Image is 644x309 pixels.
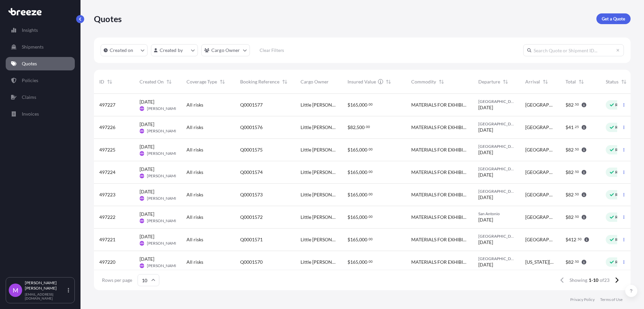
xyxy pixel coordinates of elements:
p: Clear Filters [260,47,284,54]
span: All risks [186,146,203,153]
span: of 23 [600,277,609,284]
span: . [574,103,575,106]
span: 00 [369,103,373,106]
p: Created by [160,47,183,54]
span: . [574,215,575,218]
span: 82 [568,103,574,107]
span: [DATE] [140,99,154,105]
span: 497225 [99,146,115,153]
span: 82 [568,170,574,175]
span: [GEOGRAPHIC_DATA] [525,102,555,108]
input: Search Quote or Shipment ID... [523,44,624,56]
button: Sort [620,78,628,86]
span: MATERIALS FOR EXHIBIT SHOW [411,146,468,153]
span: 497227 [99,102,115,108]
span: , [356,125,357,130]
span: $ [347,237,350,242]
span: 00 [369,148,373,150]
p: Insights [22,27,38,34]
span: 82 [568,260,574,264]
p: Privacy Policy [570,297,595,302]
span: 165 [350,192,358,197]
span: . [368,193,368,195]
span: [PERSON_NAME] [147,106,179,111]
span: . [574,126,575,128]
span: Little [PERSON_NAME]'s Reptiles Inc [301,259,337,265]
span: [DATE] [140,188,154,195]
span: 82 [568,147,574,152]
span: [GEOGRAPHIC_DATA] [478,121,515,127]
span: Q0001575 [240,146,263,153]
span: 50 [575,193,579,195]
span: 000 [359,103,367,107]
span: $ [347,170,350,175]
span: 82 [568,192,574,197]
button: Sort [437,78,445,86]
span: Q0001571 [240,236,263,243]
span: [DATE] [140,166,154,173]
span: [GEOGRAPHIC_DATA] [525,124,555,131]
p: Cargo Owner [211,47,240,54]
span: Showing [570,277,587,284]
span: $ [566,147,568,152]
span: [DATE] [140,121,154,128]
span: Little [PERSON_NAME]'s Reptiles Inc [301,102,337,108]
span: Little [PERSON_NAME]'s Reptiles Inc [301,191,337,198]
span: . [574,193,575,195]
span: 497226 [99,124,115,131]
span: All risks [186,102,203,108]
span: . [368,148,368,150]
a: Quotes [6,57,75,70]
span: Q0001576 [240,124,263,131]
span: Arrival [525,78,540,85]
span: MM [140,173,144,179]
span: Cargo Owner [301,78,329,85]
span: Q0001573 [240,191,263,198]
span: 50 [575,260,579,263]
span: [PERSON_NAME] [147,151,179,156]
p: Ready [615,170,627,175]
p: Quotes [22,60,37,67]
a: Terms of Use [600,297,623,302]
span: MATERIALS FOR EXHIBIT SHOW [411,214,468,221]
a: Insights [6,23,75,37]
span: 000 [359,260,367,264]
span: . [365,126,366,128]
span: Created On [140,78,164,85]
span: [DATE] [140,233,154,240]
span: 82 [568,215,574,220]
button: Sort [577,78,585,86]
span: Little [PERSON_NAME]'s Reptiles Inc [301,214,337,221]
span: MM [140,150,144,157]
p: Ready [615,125,627,130]
a: Get a Quote [596,13,631,24]
span: Coverage Type [186,78,217,85]
button: createdBy Filter options [151,44,198,56]
a: Shipments [6,40,75,54]
span: MM [140,195,144,202]
span: Departure [478,78,500,85]
span: $ [566,192,568,197]
span: 00 [369,238,373,240]
span: [GEOGRAPHIC_DATA] [525,169,555,176]
span: MM [140,218,144,224]
span: All risks [186,124,203,131]
span: 50 [578,238,582,240]
span: [GEOGRAPHIC_DATA] [478,234,515,239]
span: $ [347,260,350,264]
span: Little [PERSON_NAME]'s Reptiles Inc [301,146,337,153]
span: [GEOGRAPHIC_DATA] [478,189,515,194]
span: $ [566,237,568,242]
span: [US_STATE][GEOGRAPHIC_DATA] [525,259,555,265]
p: Shipments [22,44,44,50]
span: 50 [575,171,579,173]
span: . [368,260,368,263]
span: [DATE] [140,211,154,218]
span: 50 [575,148,579,150]
span: , [358,215,359,220]
span: [PERSON_NAME] [147,218,179,224]
button: Sort [218,78,226,86]
button: cargoOwner Filter options [201,44,250,56]
p: Quotes [94,13,122,24]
